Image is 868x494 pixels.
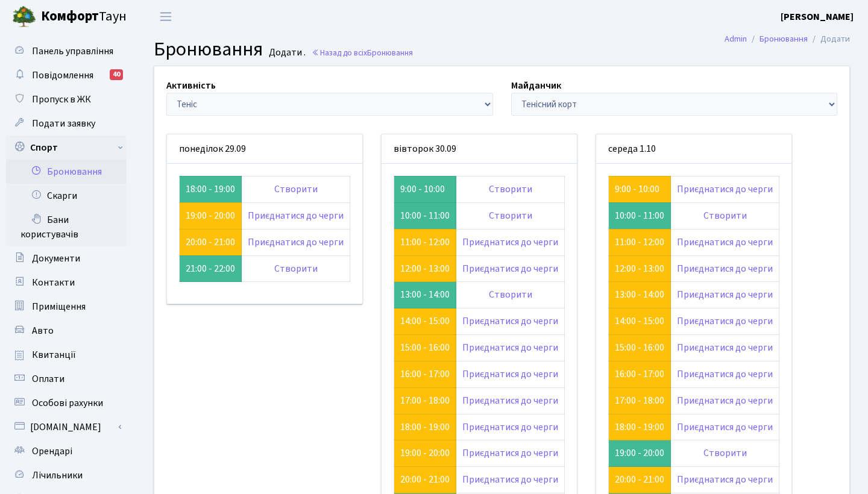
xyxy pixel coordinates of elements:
[596,134,791,164] div: середа 1.10
[400,446,450,460] a: 19:00 - 20:00
[6,343,127,367] a: Квитанції
[781,10,854,24] a: [PERSON_NAME]
[180,176,242,202] td: 18:00 - 19:00
[266,47,306,58] small: Додати .
[6,136,127,160] a: Спорт
[110,69,123,80] div: 40
[248,236,344,249] a: Приєднатися до черги
[677,367,773,381] a: Приєднатися до черги
[615,367,664,381] a: 16:00 - 17:00
[32,469,83,482] span: Лічильники
[41,7,99,26] b: Комфорт
[677,288,773,301] a: Приєднатися до черги
[706,27,868,52] nav: breadcrumb
[400,262,450,275] a: 12:00 - 13:00
[677,183,773,196] a: Приєднатися до черги
[489,288,532,301] a: Створити
[6,270,127,295] a: Контакти
[166,78,216,93] label: Активність
[32,117,95,130] span: Подати заявку
[703,209,747,222] a: Створити
[400,473,450,486] a: 20:00 - 21:00
[615,341,664,354] a: 15:00 - 16:00
[462,473,558,486] a: Приєднатися до черги
[462,421,558,434] a: Приєднатися до черги
[167,134,362,164] div: понеділок 29.09
[6,160,127,184] a: Бронювання
[154,36,263,63] span: Бронювання
[32,276,75,289] span: Контакти
[462,314,558,328] a: Приєднатися до черги
[400,394,450,407] a: 17:00 - 18:00
[6,439,127,463] a: Орендарі
[6,111,127,136] a: Подати заявку
[32,252,80,265] span: Документи
[274,262,318,275] a: Створити
[6,184,127,208] a: Скарги
[489,209,532,222] a: Створити
[6,415,127,439] a: [DOMAIN_NAME]
[677,236,773,249] a: Приєднатися до черги
[781,10,854,23] b: [PERSON_NAME]
[677,473,773,486] a: Приєднатися до черги
[400,236,450,249] a: 11:00 - 12:00
[367,47,413,58] span: Бронювання
[462,341,558,354] a: Приєднатися до черги
[677,341,773,354] a: Приєднатися до черги
[615,473,664,486] a: 20:00 - 21:00
[6,208,127,246] a: Бани користувачів
[6,246,127,270] a: Документи
[312,47,413,58] a: Назад до всіхБронювання
[6,319,127,343] a: Авто
[394,282,456,308] td: 13:00 - 14:00
[462,446,558,460] a: Приєднатися до черги
[609,440,671,467] td: 19:00 - 20:00
[32,445,72,458] span: Орендарі
[615,183,659,196] a: 9:00 - 10:00
[32,348,76,361] span: Квитанції
[151,7,181,27] button: Переключити навігацію
[6,367,127,391] a: Оплати
[6,295,127,319] a: Приміщення
[462,367,558,381] a: Приєднатися до черги
[759,33,808,45] a: Бронювання
[677,394,773,407] a: Приєднатися до черги
[462,262,558,275] a: Приєднатися до черги
[6,87,127,111] a: Пропуск в ЖК
[274,183,318,196] a: Створити
[677,314,773,328] a: Приєднатися до черги
[615,262,664,275] a: 12:00 - 13:00
[180,255,242,282] td: 21:00 - 22:00
[615,394,664,407] a: 17:00 - 18:00
[6,39,127,63] a: Панель управління
[615,236,664,249] a: 11:00 - 12:00
[725,33,747,45] a: Admin
[808,33,850,46] li: Додати
[462,236,558,249] a: Приєднатися до черги
[6,63,127,87] a: Повідомлення40
[6,463,127,487] a: Лічильники
[677,262,773,275] a: Приєднатися до черги
[394,202,456,229] td: 10:00 - 11:00
[615,288,664,301] a: 13:00 - 14:00
[400,421,450,434] a: 18:00 - 19:00
[400,314,450,328] a: 14:00 - 15:00
[32,300,86,313] span: Приміщення
[12,5,36,29] img: logo.png
[6,391,127,415] a: Особові рахунки
[615,421,664,434] a: 18:00 - 19:00
[186,209,235,222] a: 19:00 - 20:00
[489,183,532,196] a: Створити
[32,93,91,106] span: Пропуск в ЖК
[400,367,450,381] a: 16:00 - 17:00
[248,209,344,222] a: Приєднатися до черги
[462,394,558,407] a: Приєднатися до черги
[609,202,671,229] td: 10:00 - 11:00
[32,372,64,386] span: Оплати
[32,396,103,410] span: Особові рахунки
[703,446,747,460] a: Створити
[615,314,664,328] a: 14:00 - 15:00
[32,45,113,58] span: Панель управління
[511,78,561,93] label: Майданчик
[186,236,235,249] a: 20:00 - 21:00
